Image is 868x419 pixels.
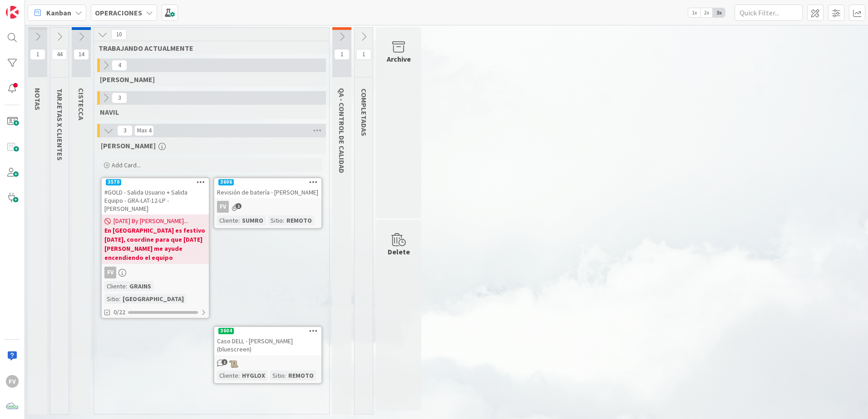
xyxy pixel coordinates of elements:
span: FERNANDO [101,141,156,150]
div: Archive [387,54,411,64]
div: 3606Revisión de batería - [PERSON_NAME] [214,178,321,198]
div: FV [102,267,209,278]
span: 3 [117,125,133,136]
div: [GEOGRAPHIC_DATA] [120,294,186,304]
span: [DATE] By [PERSON_NAME]... [113,216,188,226]
div: 3604Caso DELL - [PERSON_NAME] (bluescreen) [214,327,321,355]
div: FV [217,201,229,213]
span: 3x [713,8,725,17]
span: TRABAJANDO ACTUALMENTE [99,44,318,53]
div: 3606 [218,179,234,185]
span: : [238,370,240,380]
div: Caso DELL - [PERSON_NAME] (bluescreen) [214,335,321,355]
span: NAVIL [100,107,119,117]
span: GABRIEL [100,75,155,84]
span: NOTAS [33,88,42,110]
div: 3604 [214,327,321,335]
div: Cliente [217,370,238,380]
div: #GOLD - Salida Usuario + Salida Equipo - GRA-LAT-12-LP - [PERSON_NAME] [102,186,209,214]
span: COMPLETADAS [360,88,369,136]
div: REMOTO [286,370,316,380]
span: 1 [30,49,45,60]
div: Revisión de batería - [PERSON_NAME] [214,186,321,198]
img: Visit kanbanzone.com [6,6,19,19]
div: Cliente [217,215,238,225]
div: GRAINS [127,281,153,291]
div: HYGLOX [240,370,267,380]
span: 1 [222,359,227,365]
span: 1 [356,49,371,60]
span: QA - CONTROL DE CALIDAD [337,88,346,173]
span: : [283,215,284,225]
a: 3606Revisión de batería - [PERSON_NAME]FVCliente:SUMROSitio:REMOTO [213,177,322,229]
a: 3604Caso DELL - [PERSON_NAME] (bluescreen)Cliente:HYGLOXSitio:REMOTO [213,326,322,384]
span: 4 [112,60,127,71]
div: 3606 [214,178,321,186]
span: 44 [52,49,67,60]
div: 3570 [106,179,121,185]
span: 0/22 [113,307,125,317]
span: Kanban [46,7,71,18]
img: avatar [6,400,19,413]
span: CISTECCA [77,88,86,120]
span: 1x [688,8,700,17]
span: : [285,370,286,380]
a: 3570#GOLD - Salida Usuario + Salida Equipo - GRA-LAT-12-LP - [PERSON_NAME][DATE] By [PERSON_NAME]... [101,177,210,319]
div: FV [104,267,116,278]
div: Cliente [104,281,126,291]
span: 2x [700,8,713,17]
div: SUMRO [240,215,266,225]
span: TARJETAS X CLIENTES [55,88,64,161]
div: REMOTO [284,215,314,225]
div: FV [6,375,19,388]
span: : [238,215,240,225]
div: 3604 [218,328,234,334]
div: Max 4 [137,128,151,133]
span: 14 [74,49,89,60]
span: 10 [111,29,127,40]
span: : [126,281,127,291]
div: 3570#GOLD - Salida Usuario + Salida Equipo - GRA-LAT-12-LP - [PERSON_NAME] [102,178,209,214]
div: Delete [388,246,410,257]
b: OPERACIONES [95,8,142,17]
div: FV [214,201,321,213]
div: Sitio [270,370,285,380]
div: Sitio [104,294,119,304]
b: En [GEOGRAPHIC_DATA] es festivo [DATE], coordine para que [DATE] [PERSON_NAME] me ayude encendien... [104,226,206,262]
span: Add Card... [112,161,141,169]
input: Quick Filter... [735,5,803,21]
span: : [119,294,120,304]
div: 3570 [102,178,209,186]
div: Sitio [268,215,283,225]
span: 1 [334,49,350,60]
span: 1 [236,203,242,209]
span: 3 [112,93,127,103]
